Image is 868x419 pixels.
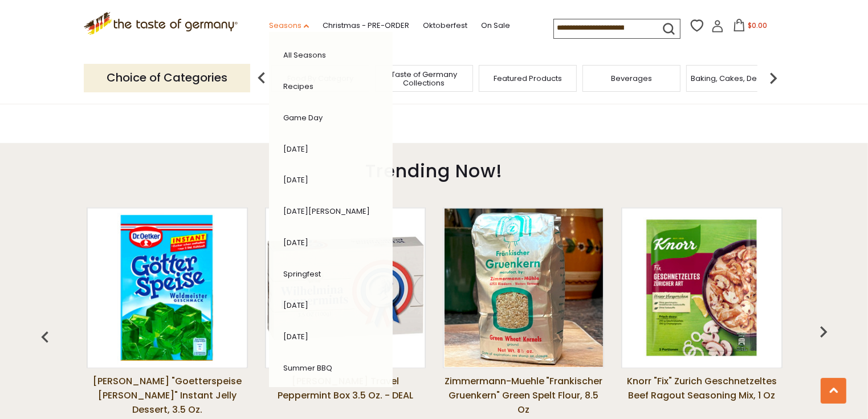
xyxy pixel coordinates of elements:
[283,174,308,185] a: [DATE]
[283,144,308,154] a: [DATE]
[762,67,785,90] img: next arrow
[283,300,308,311] a: [DATE]
[269,19,309,32] a: Seasons
[323,19,409,32] a: Christmas - PRE-ORDER
[283,50,326,60] a: All Seasons
[84,64,250,92] p: Choice of Categories
[283,206,370,217] a: [DATE][PERSON_NAME]
[691,74,780,83] a: Baking, Cakes, Desserts
[423,19,467,32] a: Oktoberfest
[726,19,775,36] button: $0.00
[445,209,603,367] img: Zimmermann-Muehle
[748,21,767,30] span: $0.00
[283,269,321,279] a: Springfest
[38,143,830,193] div: Trending Now!
[283,363,332,373] a: Summer BBQ
[494,74,562,83] a: Featured Products
[283,237,308,248] a: [DATE]
[622,209,781,367] img: Knorr
[34,326,56,349] img: previous arrow
[611,74,652,83] a: Beverages
[250,67,273,90] img: previous arrow
[283,112,323,123] a: Game Day
[283,331,308,342] a: [DATE]
[812,320,835,343] img: previous arrow
[88,209,246,367] img: Dr. Oetker
[283,81,313,92] a: Recipes
[266,209,425,367] img: Wilhelmina Travel Peppermint Box 3.5 oz. - DEAL
[378,70,470,87] a: Taste of Germany Collections
[481,19,510,32] a: On Sale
